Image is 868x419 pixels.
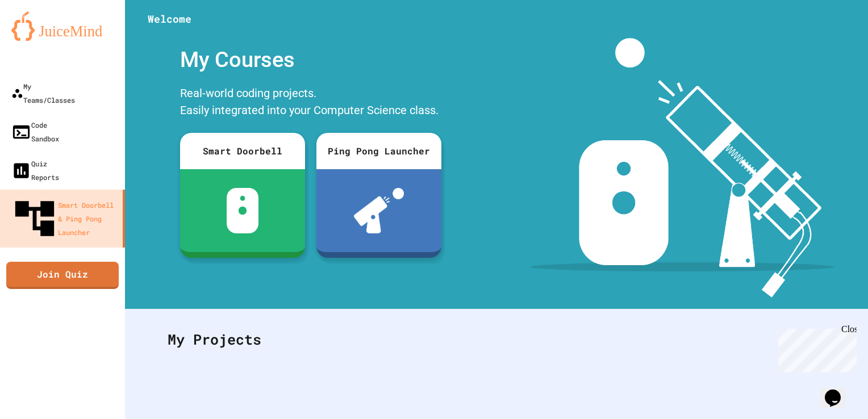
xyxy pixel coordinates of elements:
[174,82,447,124] div: Real-world coding projects. Easily integrated into your Computer Science class.
[316,133,441,169] div: Ping Pong Launcher
[11,118,59,145] div: Code Sandbox
[774,324,857,372] iframe: chat widget
[11,11,114,41] img: logo-orange.svg
[530,38,834,298] img: banner-image-my-projects.png
[6,262,119,289] a: Join Quiz
[354,188,404,233] img: ppl-with-ball.png
[11,157,59,184] div: Quiz Reports
[5,5,78,72] div: Chat with us now!Close
[227,188,259,233] img: sdb-white.svg
[156,317,837,362] div: My Projects
[820,374,857,408] iframe: chat widget
[11,195,118,242] div: Smart Doorbell & Ping Pong Launcher
[11,79,75,107] div: My Teams/Classes
[180,133,305,169] div: Smart Doorbell
[174,38,447,82] div: My Courses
